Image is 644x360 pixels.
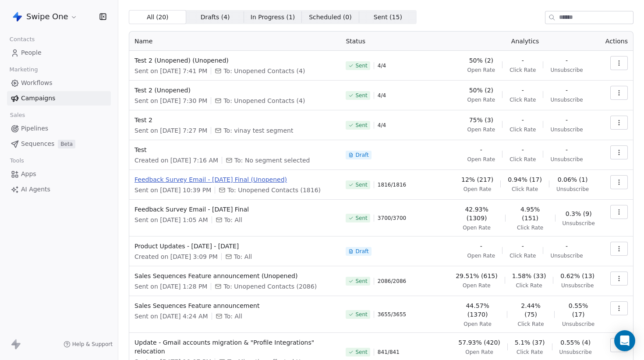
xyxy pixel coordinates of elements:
span: Feedback Survey Email - [DATE] Final [134,205,335,214]
span: - [522,56,524,65]
span: Click Rate [517,321,544,328]
span: To: Unopened Contacts (1816) [227,186,321,194]
span: Sent on [DATE] 4:24 AM [134,312,208,321]
span: Sales [6,109,29,122]
span: Open Rate [467,67,495,74]
span: Sent [355,215,367,222]
span: - [522,145,524,154]
a: Pipelines [7,121,111,136]
span: 2.44% (75) [514,301,548,319]
span: To: vinay test segment [223,126,293,135]
span: To: Unopened Contacts (2086) [223,282,317,291]
span: 841 / 841 [378,349,400,356]
th: Name [129,32,340,51]
span: 0.3% (9) [566,209,592,218]
span: To: All [224,215,242,224]
span: Unsubscribe [550,156,583,163]
span: - [566,242,568,251]
span: To: Unopened Contacts (4) [223,67,305,75]
span: 42.93% (1309) [455,205,498,222]
span: Tools [6,154,28,167]
span: 4 / 4 [378,122,386,129]
span: Contacts [6,33,39,46]
span: Sent on [DATE] 7:27 PM [134,126,207,135]
a: People [7,46,111,60]
span: 3655 / 3655 [378,311,406,318]
span: 75% (3) [469,116,493,124]
span: Open Rate [467,96,495,103]
span: Draft [355,152,368,159]
span: Unsubscribe [563,220,595,227]
span: Unsubscribe [550,252,583,259]
span: Apps [21,169,36,179]
span: AI Agents [21,185,50,194]
span: Unsubscribe [562,321,594,328]
span: 0.55% (4) [560,338,591,347]
span: Click Rate [510,252,536,259]
span: - [522,242,524,251]
span: Sent [355,122,367,129]
th: Status [340,32,450,51]
span: 4 / 4 [378,92,386,99]
span: Sales Sequences Feature announcement (Unopened) [134,272,335,280]
a: AI Agents [7,182,111,197]
span: Created on [DATE] 3:09 PM [134,252,218,261]
span: Click Rate [516,282,542,289]
span: - [480,242,482,251]
span: Open Rate [463,224,491,231]
span: Update - Gmail accounts migration & "Profile Integrations" relocation [134,338,335,356]
span: Scheduled ( 0 ) [309,13,352,22]
span: - [566,56,568,65]
span: Draft [355,248,368,255]
span: 29.51% (615) [456,272,497,280]
span: To: All [224,312,242,321]
span: Swipe One [26,11,68,22]
span: Campaigns [21,94,55,103]
span: Sent [355,311,367,318]
span: 1.58% (33) [512,272,546,280]
span: Sent [355,278,367,285]
span: 2086 / 2086 [378,278,406,285]
span: Click Rate [510,126,536,133]
span: 1816 / 1816 [378,181,406,188]
span: Open Rate [467,252,495,259]
span: Test [134,145,335,154]
th: Analytics [450,32,600,51]
span: Unsubscribe [550,67,583,74]
span: Open Rate [464,186,492,193]
span: 50% (2) [469,86,493,95]
img: Swipe%20One%20Logo%201-1.svg [12,11,23,22]
span: Open Rate [464,321,492,328]
span: 5.1% (37) [515,338,545,347]
a: Campaigns [7,91,111,106]
div: Open Intercom Messenger [614,330,635,351]
span: - [566,145,568,154]
span: Open Rate [467,126,495,133]
span: 0.06% (1) [558,175,588,184]
span: Sent [355,92,367,99]
span: Click Rate [510,67,536,74]
span: Open Rate [467,156,495,163]
span: Help & Support [72,341,113,348]
span: Sent [355,62,367,69]
span: Workflows [21,78,53,88]
span: Product Updates - [DATE] - [DATE] [134,242,335,251]
span: Marketing [6,63,42,76]
a: SequencesBeta [7,137,111,151]
span: 0.94% (17) [508,175,542,184]
span: - [522,86,524,95]
span: Test 2 (Unopened) [134,86,335,95]
span: Created on [DATE] 7:16 AM [134,156,218,165]
a: Apps [7,167,111,181]
span: Sequences [21,139,54,148]
span: Test 2 [134,116,335,124]
span: Sent on [DATE] 7:41 PM [134,67,207,75]
span: 12% (217) [461,175,493,184]
span: Feedback Survey Email - [DATE] Final (Unopened) [134,175,335,184]
span: Sent [355,349,367,356]
span: Sales Sequences Feature announcement [134,301,335,310]
span: Sent on [DATE] 1:05 AM [134,215,208,224]
th: Actions [600,32,633,51]
span: - [522,116,524,124]
span: Unsubscribe [556,186,589,193]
